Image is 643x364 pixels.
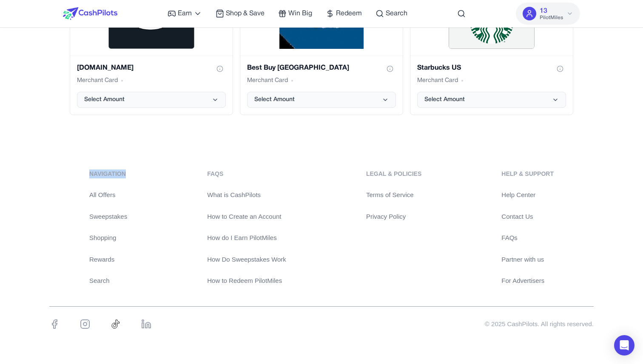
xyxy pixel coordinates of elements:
a: Earn [168,8,202,19]
a: Win Big [278,8,312,19]
button: Show gift card information [554,63,566,75]
a: All Offers [89,190,127,200]
div: Help & Support [501,169,554,178]
a: Privacy Policy [366,212,421,222]
a: Search [376,8,407,19]
span: 13 [540,6,547,16]
a: Redeem [326,8,362,19]
a: Shopping [89,233,127,243]
button: 13PilotMiles [516,3,580,25]
h3: Best Buy [GEOGRAPHIC_DATA] [247,63,349,73]
a: How to Create an Account [207,212,286,222]
span: PilotMiles [540,14,563,21]
h3: [DOMAIN_NAME] [77,63,134,73]
a: What is CashPilots [207,190,286,200]
img: CashPilots Logo [63,7,117,20]
span: Win Big [288,8,312,19]
a: FAQs [501,233,554,243]
img: TikTok [111,319,121,329]
span: Select Amount [424,96,465,104]
a: Rewards [89,255,127,265]
a: Partner with us [501,255,554,265]
div: Open Intercom Messenger [614,335,634,356]
h3: Starbucks US [417,63,461,73]
a: How to Redeem PilotMiles [207,276,286,286]
div: FAQs [207,169,286,178]
div: navigation [89,169,127,178]
a: For Advertisers [501,276,554,286]
span: Merchant Card [247,76,288,85]
span: Select Amount [254,96,295,104]
div: © 2025 CashPilots. All rights reserved. [485,319,594,329]
a: Terms of Service [366,190,421,200]
a: How Do Sweepstakes Work [207,255,286,265]
a: Contact Us [501,212,554,222]
span: Merchant Card [77,76,118,85]
button: Select Amount [77,92,226,108]
span: Select Amount [84,96,125,104]
button: Show gift card information [214,63,226,75]
a: Sweepstakes [89,212,127,222]
button: Show gift card information [384,63,396,75]
span: Search [386,8,407,19]
a: Search [89,276,127,286]
span: Merchant Card [417,76,458,85]
div: Legal & Policies [366,169,421,178]
span: Redeem [336,8,362,19]
span: Shop & Save [226,8,265,19]
a: How do I Earn PilotMiles [207,233,286,243]
span: Earn [178,8,192,19]
a: Help Center [501,190,554,200]
a: Shop & Save [216,8,265,19]
button: Select Amount [417,92,566,108]
button: Select Amount [247,92,396,108]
